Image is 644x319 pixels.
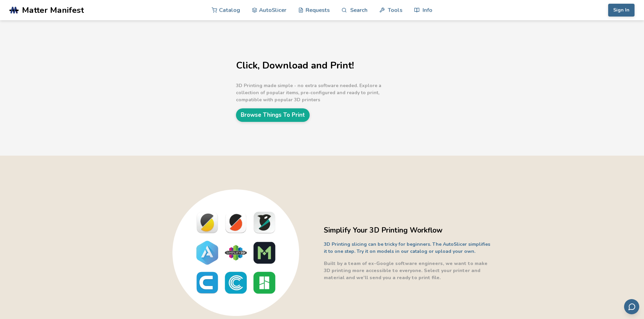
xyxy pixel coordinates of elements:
p: 3D Printing made simple - no extra software needed. Explore a collection of popular items, pre-co... [236,82,405,103]
h2: Simplify Your 3D Printing Workflow [324,225,493,236]
button: Sign In [608,4,635,17]
a: Browse Things To Print [236,108,310,122]
h1: Click, Download and Print! [236,60,405,71]
p: 3D Printing slicing can be tricky for beginners. The AutoSlicer simplifies it to one step. Try it... [324,241,493,255]
button: Send feedback via email [624,299,639,314]
span: Matter Manifest [22,5,84,15]
p: Built by a team of ex-Google software engineers, we want to make 3D printing more accessible to e... [324,260,493,281]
